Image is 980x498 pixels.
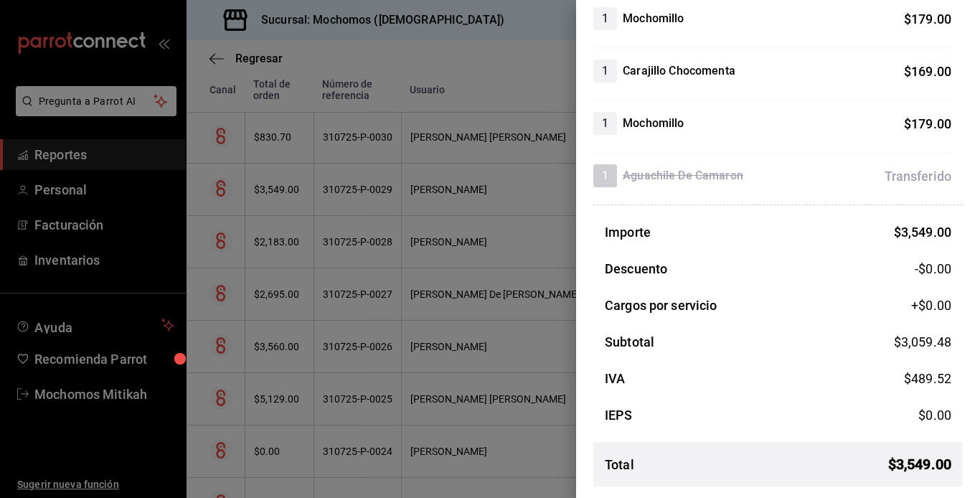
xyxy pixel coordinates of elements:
[605,259,667,278] h3: Descuento
[593,10,617,27] span: 1
[623,167,743,184] h4: Aguachile De Camaron
[623,115,684,132] h4: Mochomillo
[605,369,625,388] h3: IVA
[623,10,684,27] h4: Mochomillo
[605,222,651,242] h3: Importe
[593,115,617,132] span: 1
[605,455,634,474] h3: Total
[918,408,951,423] span: $ 0.00
[885,166,951,186] div: Transferido
[593,62,617,80] span: 1
[888,454,951,475] span: $ 3,549.00
[904,11,951,27] span: $ 179.00
[904,64,951,79] span: $ 169.00
[904,371,951,386] span: $ 489.52
[623,62,735,80] h4: Carajillo Chocomenta
[915,259,951,278] span: -$0.00
[911,296,951,315] span: +$ 0.00
[605,296,717,315] h3: Cargos por servicio
[894,334,951,349] span: $ 3,059.48
[593,167,617,184] span: 1
[605,405,633,425] h3: IEPS
[605,332,654,352] h3: Subtotal
[894,225,951,240] span: $ 3,549.00
[904,116,951,131] span: $ 179.00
